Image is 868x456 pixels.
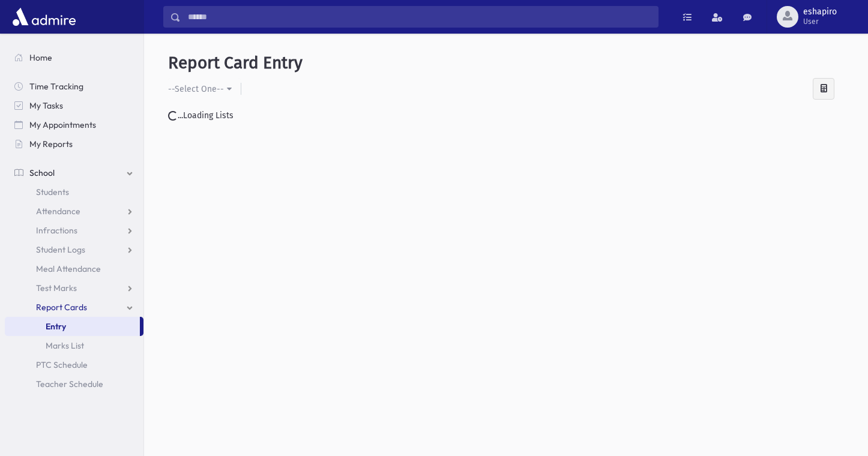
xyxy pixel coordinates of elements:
span: School [29,167,55,178]
a: Entry [5,317,140,336]
a: Infractions [5,221,143,240]
a: My Tasks [5,96,143,115]
span: Marks List [46,340,84,351]
a: School [5,163,143,182]
button: --Select One-- [168,78,241,100]
div: Calculate Averages [813,78,834,100]
a: Marks List [5,336,143,355]
span: PTC Schedule [36,359,88,370]
span: eshapiro [803,7,837,17]
a: Meal Attendance [5,259,143,278]
span: Student Logs [36,244,85,255]
a: PTC Schedule [5,355,143,374]
input: Search [181,6,658,28]
h5: Report Card Entry [168,53,844,73]
span: Report Cards [36,302,87,313]
img: AdmirePro [10,5,79,29]
a: Test Marks [5,278,143,298]
span: Infractions [36,225,77,236]
a: Students [5,182,143,202]
a: Teacher Schedule [5,374,143,394]
span: Entry [46,321,66,332]
span: Time Tracking [29,81,83,92]
a: Report Cards [5,298,143,317]
span: Attendance [36,206,80,217]
a: Home [5,48,143,67]
a: Attendance [5,202,143,221]
span: Home [29,52,52,63]
a: Student Logs [5,240,143,259]
span: Test Marks [36,283,77,293]
span: Meal Attendance [36,263,101,274]
a: My Appointments [5,115,143,134]
span: My Appointments [29,119,96,130]
div: ...Loading Lists [168,109,844,122]
div: --Select One-- [168,83,224,95]
span: User [803,17,837,26]
span: My Tasks [29,100,63,111]
span: My Reports [29,139,73,149]
span: Students [36,187,69,197]
a: My Reports [5,134,143,154]
a: Time Tracking [5,77,143,96]
span: Teacher Schedule [36,379,103,389]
